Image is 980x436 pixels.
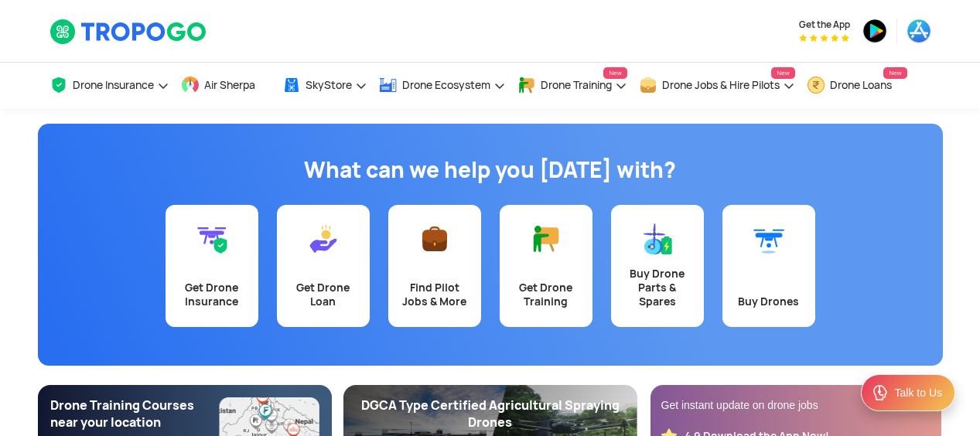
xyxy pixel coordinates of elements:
div: Buy Drones [732,295,806,308]
img: Buy Drones [753,223,784,254]
div: Get Drone Loan [286,281,360,308]
a: Find Pilot Jobs & More [388,205,481,327]
a: SkyStore [282,63,367,108]
span: Get the App [799,19,850,31]
span: Air Sherpa [204,79,255,91]
a: Drone TrainingNew [517,63,627,108]
span: SkyStore [306,79,352,91]
span: Drone Ecosystem [402,79,490,91]
a: Get Drone Insurance [166,205,258,327]
img: TropoGo Logo [50,19,208,45]
img: appstore [907,19,931,43]
a: Air Sherpa [181,63,271,108]
div: Get instant update on drone jobs [661,397,930,413]
div: Get Drone Training [509,281,583,308]
a: Get Drone Loan [277,205,370,327]
h1: What can we help you [DATE] with? [50,155,931,186]
div: Get Drone Insurance [175,281,249,308]
a: Get Drone Training [500,205,592,327]
img: Get Drone Insurance [196,223,227,254]
a: Drone Insurance [50,63,169,108]
img: Find Pilot Jobs & More [419,223,450,254]
div: Find Pilot Jobs & More [398,281,472,308]
img: Get Drone Training [531,223,562,254]
span: Drone Insurance [73,79,154,91]
div: Talk to Us [895,385,942,400]
img: playstore [862,19,887,43]
div: Drone Training Courses near your location [50,397,220,431]
span: New [603,67,627,79]
a: Buy Drones [722,205,815,327]
a: Drone Ecosystem [379,63,506,108]
span: New [883,67,907,79]
div: Buy Drone Parts & Spares [620,267,695,308]
span: Drone Training [541,79,612,91]
span: Drone Jobs & Hire Pilots [662,79,780,91]
div: DGCA Type Certified Agricultural Spraying Drones [356,397,625,431]
a: Drone LoansNew [807,63,907,108]
span: New [771,67,794,79]
a: Buy Drone Parts & Spares [611,205,704,327]
span: Drone Loans [830,79,892,91]
a: Drone Jobs & Hire PilotsNew [639,63,795,108]
img: App Raking [799,34,849,42]
img: Buy Drone Parts & Spares [642,223,673,254]
img: Get Drone Loan [308,223,339,254]
img: ic_Support.svg [871,383,890,402]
